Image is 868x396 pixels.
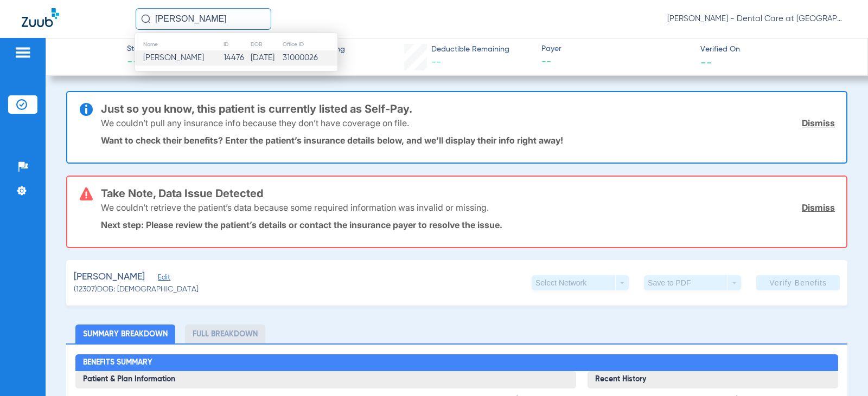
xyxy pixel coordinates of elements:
img: Search Icon [141,14,151,24]
span: -- [431,57,441,67]
img: info-icon [80,103,93,116]
li: Full Breakdown [185,324,265,343]
h3: Recent History [588,371,838,388]
th: Name [135,38,223,50]
h3: Just so you know, this patient is currently listed as Self-Pay. [101,103,835,114]
img: error-icon [80,187,93,200]
th: Office ID [282,38,337,50]
span: Verified On [700,44,850,55]
p: We couldn’t pull any insurance info because they don’t have coverage on file. [101,118,409,128]
td: 14476 [223,50,251,66]
h3: Take Note, Data Issue Detected [101,188,835,199]
span: Payer [541,43,691,55]
td: 31000026 [282,50,337,66]
td: [DATE] [250,50,282,66]
img: hamburger-icon [14,46,31,59]
p: We couldn’t retrieve the patient’s data because some required information was invalid or missing. [101,202,489,213]
img: Zuub Logo [22,8,59,27]
span: -- [541,55,691,69]
span: [PERSON_NAME] [143,54,204,62]
a: Dismiss [802,202,835,213]
li: Summary Breakdown [75,324,175,343]
a: Dismiss [802,118,835,128]
span: [PERSON_NAME] - Dental Care at [GEOGRAPHIC_DATA] [667,14,846,24]
span: Status [127,43,149,55]
h2: Benefits Summary [75,354,838,372]
span: -- [127,55,149,70]
span: (12307) DOB: [DEMOGRAPHIC_DATA] [74,284,199,295]
p: Want to check their benefits? Enter the patient’s insurance details below, and we’ll display thei... [101,135,835,146]
h3: Patient & Plan Information [75,371,576,388]
span: -- [700,56,712,68]
span: Deductible Remaining [431,44,509,55]
th: ID [223,38,251,50]
p: Next step: Please review the patient’s details or contact the insurance payer to resolve the issue. [101,219,835,230]
th: DOB [250,38,282,50]
input: Search for patients [136,8,271,30]
span: Edit [158,274,168,284]
span: [PERSON_NAME] [74,270,145,284]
